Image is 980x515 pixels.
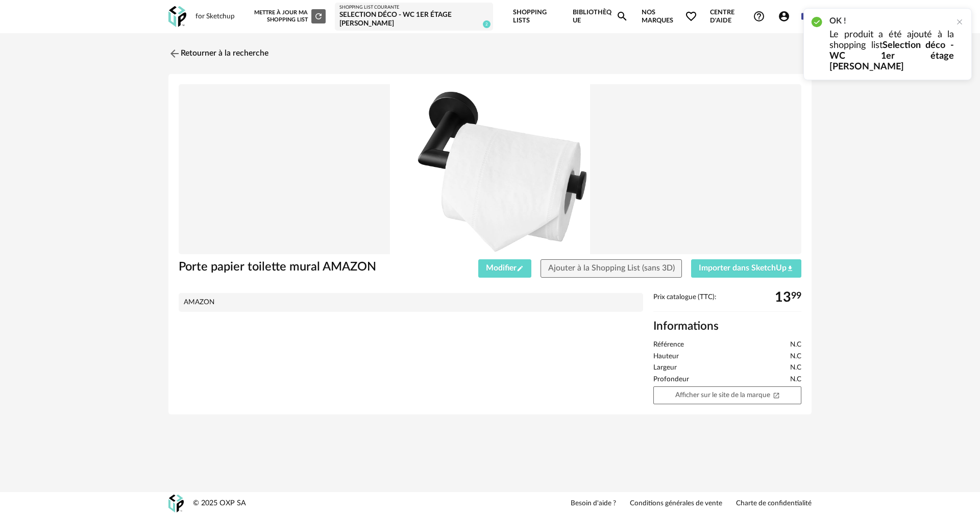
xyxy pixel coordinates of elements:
span: Account Circle icon [778,10,790,22]
h1: Porte papier toilette mural AMAZON [179,259,432,275]
span: 2 [483,20,491,28]
button: Ajouter à la Shopping List (sans 3D) [541,259,682,278]
span: Pencil icon [517,264,524,272]
span: Référence [653,340,684,350]
a: Shopping List courante Selection déco - WC 1er étage [PERSON_NAME] 2 [339,5,488,29]
span: Largeur [653,363,677,373]
a: Retourner à la recherche [168,42,268,65]
span: Hauteur [653,352,679,361]
h2: Informations [653,319,801,334]
span: Profondeur [653,375,689,384]
a: Conditions générales de vente [630,499,722,508]
span: Download icon [787,264,794,272]
div: 99 [775,293,801,302]
span: Modifier [486,264,524,272]
span: 13 [775,293,791,302]
img: svg+xml;base64,PHN2ZyB3aWR0aD0iMjQiIGhlaWdodD0iMjQiIHZpZXdCb3g9IjAgMCAyNCAyNCIgZmlsbD0ibm9uZSIgeG... [168,47,181,60]
a: Charte de confidentialité [736,499,812,508]
h2: OK ! [829,16,954,27]
div: for Sketchup [195,12,235,21]
span: Help Circle Outline icon [753,10,765,22]
img: OXP [168,495,184,512]
div: Shopping List courante [339,5,488,11]
button: ModifierPencil icon [478,259,531,278]
span: Ajouter à la Shopping List (sans 3D) [548,264,675,272]
span: N.C [790,363,801,373]
span: Importer dans SketchUp [699,264,794,272]
span: Open In New icon [773,391,780,398]
p: Le produit a été ajouté à la shopping list [829,30,954,72]
div: Selection déco - WC 1er étage [PERSON_NAME] [339,11,488,29]
img: OXP [168,6,186,27]
b: Selection déco - WC 1er étage [PERSON_NAME] [829,41,954,71]
div: Prix catalogue (TTC): [653,293,801,312]
span: Centre d'aideHelp Circle Outline icon [710,8,765,25]
span: Heart Outline icon [685,10,697,22]
span: N.C [790,340,801,350]
button: Importer dans SketchUpDownload icon [691,259,801,278]
div: Mettre à jour ma Shopping List [252,9,326,23]
div: © 2025 OXP SA [193,499,246,508]
span: Magnify icon [616,10,628,22]
span: N.C [790,375,801,384]
span: Account Circle icon [778,10,795,22]
a: Besoin d'aide ? [571,499,616,508]
img: fr [801,11,812,21]
span: N.C [790,352,801,361]
span: Refresh icon [314,13,323,19]
a: Afficher sur le site de la marqueOpen In New icon [653,386,801,404]
img: Product pack shot [179,84,801,254]
div: AMAZON [184,298,638,307]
